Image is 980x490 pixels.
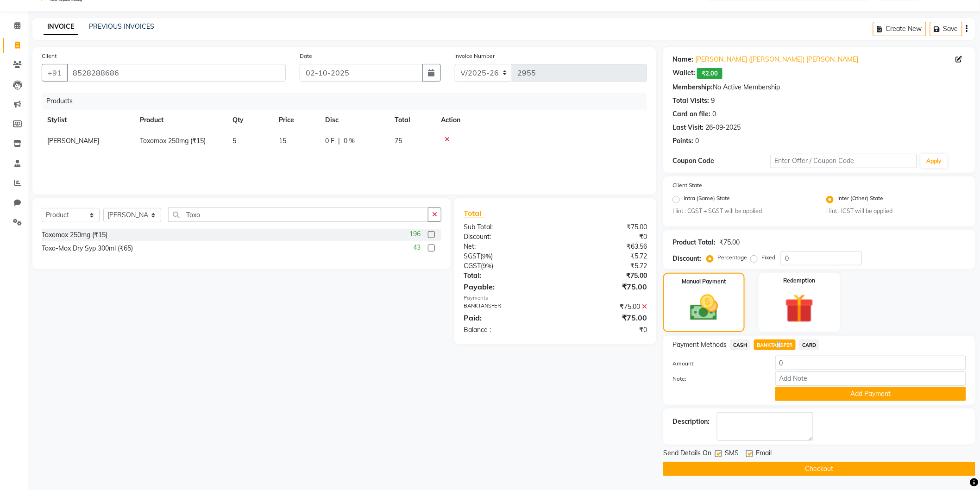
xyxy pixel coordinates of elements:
div: Toxomox 250mg (₹15) [42,230,107,240]
span: 75 [395,137,402,145]
div: Balance : [457,325,555,335]
input: Amount [775,356,966,370]
div: ₹5.72 [555,251,654,261]
button: Apply [921,154,947,168]
span: Total [464,208,485,218]
img: _cash.svg [681,291,727,324]
div: 26-09-2025 [705,123,741,132]
th: Total [389,110,435,131]
div: Payments [464,294,647,302]
div: ₹75.00 [555,302,654,312]
div: Points: [672,136,693,146]
div: Total Visits: [672,96,709,106]
div: Total: [457,271,555,281]
div: Net: [457,242,555,251]
label: Percentage [717,253,747,262]
span: | [338,136,340,146]
span: Email [756,448,772,460]
span: CASH [730,339,750,350]
input: Enter Offer / Coupon Code [771,154,917,168]
div: Discount: [457,232,555,242]
img: _gift.svg [776,290,823,327]
button: +91 [42,64,68,82]
div: No Active Membership [672,82,966,92]
label: Client State [672,181,702,189]
div: Last Visit: [672,123,704,132]
input: Add Note [775,371,966,386]
div: ₹0 [555,232,654,242]
th: Price [273,110,320,131]
div: 9 [711,96,715,106]
button: Save [930,22,962,36]
span: 9% [483,262,491,270]
div: 0 [695,136,699,146]
span: 196 [409,229,421,239]
span: SMS [725,448,739,460]
div: ₹75.00 [555,222,654,232]
button: Checkout [663,462,975,476]
div: Description: [672,417,710,427]
span: Send Details On [663,448,711,460]
div: Product Total: [672,238,716,247]
a: INVOICE [44,19,78,35]
span: 43 [413,243,421,252]
label: Manual Payment [682,277,726,286]
div: Wallet: [672,68,695,79]
th: Product [134,110,227,131]
div: Name: [672,55,693,64]
span: BANKTANSFER [754,339,796,350]
div: Coupon Code [672,156,770,166]
div: ₹75.00 [555,271,654,281]
span: SGST [464,252,480,260]
label: Note: [666,375,768,383]
label: Redemption [784,276,816,285]
div: ₹75.00 [719,238,740,247]
div: 0 [712,109,716,119]
label: Invoice Number [455,52,495,60]
div: ₹75.00 [555,281,654,292]
small: Hint : IGST will be applied [826,207,966,215]
span: 0 % [344,136,355,146]
label: Client [42,52,57,60]
div: Payable: [457,281,555,292]
a: [PERSON_NAME] ([PERSON_NAME]) [PERSON_NAME] [695,55,858,64]
span: CARD [799,339,819,350]
span: 9% [482,252,491,260]
div: ₹63.56 [555,242,654,251]
span: CGST [464,262,481,270]
div: ( ) [457,251,555,261]
div: Membership: [672,82,713,92]
button: Add Payment [775,387,966,401]
button: Create New [873,22,926,36]
span: 0 F [325,136,334,146]
label: Inter (Other) State [837,194,883,205]
span: Toxomox 250mg (₹15) [140,137,206,145]
input: Search by Name/Mobile/Email/Code [67,64,286,82]
div: Discount: [672,254,701,264]
th: Stylist [42,110,134,131]
div: ( ) [457,261,555,271]
a: PREVIOUS INVOICES [89,22,154,31]
div: ₹5.72 [555,261,654,271]
label: Amount: [666,359,768,368]
th: Action [435,110,647,131]
span: Payment Methods [672,340,727,350]
div: ₹75.00 [555,312,654,323]
div: Products [43,93,654,110]
label: Intra (Same) State [684,194,730,205]
input: Search or Scan [168,207,428,222]
th: Qty [227,110,273,131]
span: 5 [232,137,236,145]
label: Fixed [761,253,775,262]
div: Paid: [457,312,555,323]
span: ₹2.00 [697,68,722,79]
span: [PERSON_NAME] [47,137,99,145]
div: ₹0 [555,325,654,335]
div: BANKTANSFER [457,302,555,312]
div: Card on file: [672,109,710,119]
span: 15 [279,137,286,145]
div: Sub Total: [457,222,555,232]
th: Disc [320,110,389,131]
label: Date [300,52,312,60]
div: Toxo-Mox Dry Syp 300ml (₹65) [42,244,133,253]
